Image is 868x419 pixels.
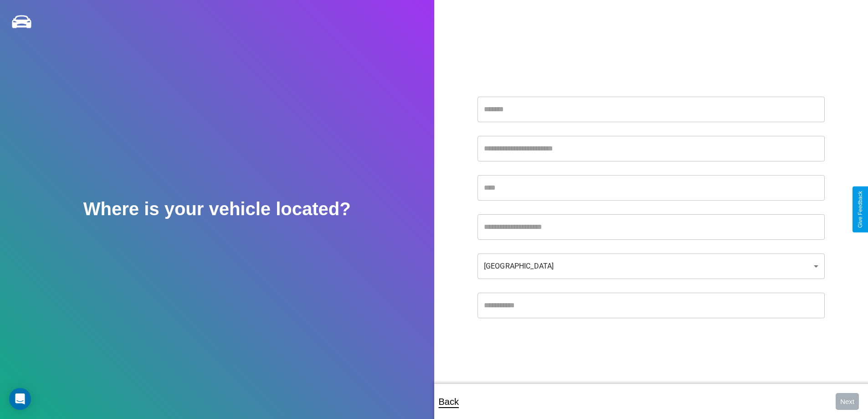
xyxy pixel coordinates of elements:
[439,393,459,410] p: Back
[836,393,859,410] button: Next
[9,388,31,410] div: Open Intercom Messenger
[478,253,825,279] div: [GEOGRAPHIC_DATA]
[83,199,351,219] h2: Where is your vehicle located?
[857,191,863,228] div: Give Feedback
